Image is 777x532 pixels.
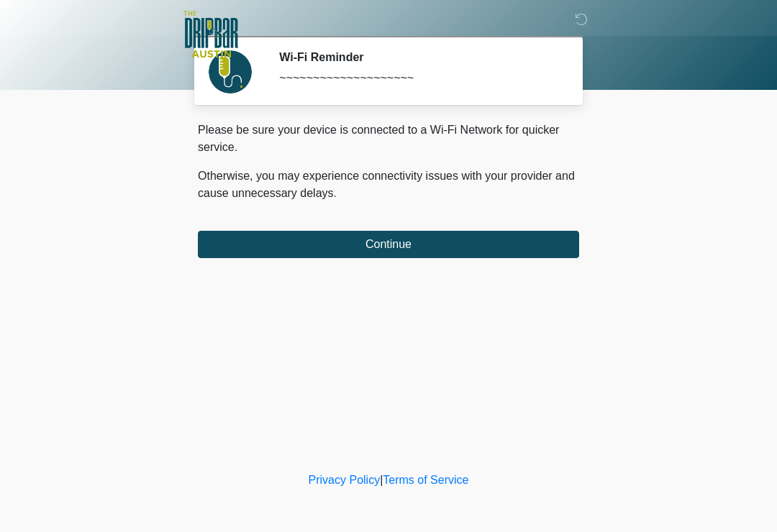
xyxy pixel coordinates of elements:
img: Agent Avatar [209,50,252,93]
img: The DRIPBaR - Austin The Domain Logo [183,11,238,58]
a: | [380,474,383,486]
div: ~~~~~~~~~~~~~~~~~~~~ [279,70,558,87]
button: Continue [198,231,579,258]
p: Otherwise, you may experience connectivity issues with your provider and cause unnecessary delays [198,168,579,202]
a: Terms of Service [383,474,468,486]
p: Please be sure your device is connected to a Wi-Fi Network for quicker service. [198,121,579,156]
a: Privacy Policy [309,474,381,486]
span: . [334,187,337,199]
